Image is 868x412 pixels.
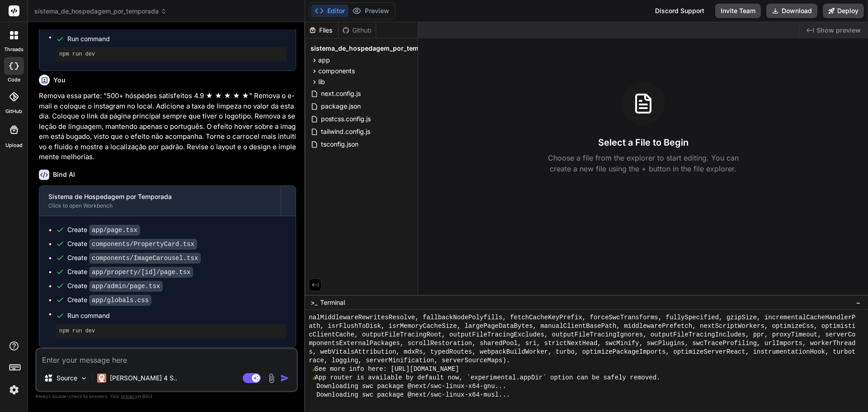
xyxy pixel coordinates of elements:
[311,298,317,307] span: >_
[320,126,371,137] span: tailwind.config.js
[320,101,362,112] span: package.json
[67,239,197,249] div: Create
[67,281,163,291] div: Create
[34,7,167,16] span: sistema_de_hospedagem_por_temporada
[110,374,177,383] p: [PERSON_NAME] 4 S..
[542,152,745,174] p: Choose a file from the explorer to start editing. You can create a new file using the + button in...
[53,76,66,85] h6: You
[5,108,22,115] label: GitHub
[766,4,817,18] button: Download
[280,374,289,383] img: icon
[309,313,855,322] span: nalMiddlewareRewritesResolve, fallbackNodePolyfills, fetchCacheKeyPrefix, forceSwcTransforms, ful...
[320,298,345,307] span: Terminal
[67,267,193,277] div: Create
[315,365,459,374] span: See more info here: [URL][DOMAIN_NAME]
[313,365,315,374] span: ⚠
[349,5,393,17] button: Preview
[89,295,151,306] code: app/globals.css
[309,331,855,339] span: cClientCache, outputFileTracingRoot, outputFileTracingExcludes, outputFileTracingIgnores, outputF...
[715,4,761,18] button: Invite Team
[67,225,140,235] div: Create
[823,4,864,18] button: Deploy
[316,391,510,399] span: Downloading swc package @next/swc-linux-x64-musl...
[650,4,710,18] div: Discord Support
[309,339,855,348] span: mponentsExternalPackages, scrollRestoration, sharedPool, sri, strictNextHead, swcMinify, swcPlugi...
[311,5,349,17] button: Editor
[320,114,372,124] span: postcss.config.js
[80,374,88,382] img: Pick Models
[57,374,77,383] p: Source
[8,76,20,84] label: code
[97,374,106,383] img: Claude 4 Sonnet
[309,356,510,365] span: race, logging, serverMinification, serverSourceMaps).
[67,311,287,320] span: Run command
[318,66,355,76] span: components
[67,34,287,43] span: Run command
[59,51,283,58] pre: npm run dev
[315,374,660,382] span: App router is available by default now, `experimental.appDir` option can be safely removed.
[53,170,75,179] h6: Bind AI
[5,142,23,149] label: Upload
[598,136,689,149] h3: Select a File to Begin
[89,253,201,264] code: components/ImageCarousel.tsx
[48,202,272,209] div: Click to open Workbench
[39,91,296,162] p: Remova essa parte: "500+ hóspedes satisfeitos 4.9 ★ ★ ★ ★ ★" Remova o e-mail e coloque o instagra...
[856,298,861,307] span: −
[305,26,338,35] div: Files
[59,327,283,335] pre: npm run dev
[318,56,330,65] span: app
[320,88,362,99] span: next.config.js
[311,44,441,53] span: sistema_de_hospedagem_por_temporada
[67,253,201,263] div: Create
[313,374,315,382] span: ⚠
[89,239,197,250] code: components/PropertyCard.tsx
[4,46,24,53] label: threads
[89,267,193,278] code: app/property/[id]/page.tsx
[816,26,861,35] span: Show preview
[89,225,140,236] code: app/page.tsx
[339,26,376,35] div: Github
[67,295,151,305] div: Create
[48,192,272,201] div: Sistema de Hospedagem por Temporada
[320,139,359,150] span: tsconfig.json
[318,77,325,86] span: lib
[35,392,298,401] p: Always double-check its answers. Your in Bind
[309,322,855,331] span: ath, isrFlushToDisk, isrMemoryCacheSize, largePageDataBytes, manualClientBasePath, middlewarePref...
[316,382,506,391] span: Downloading swc package @next/swc-linux-x64-gnu...
[121,393,137,399] span: privacy
[266,373,277,384] img: attachment
[89,281,163,292] code: app/admin/page.tsx
[309,348,855,356] span: s, webVitalsAttribution, mdxRs, typedRoutes, webpackBuildWorker, turbo, optimizePackageImports, o...
[854,295,863,310] button: −
[6,382,22,398] img: settings
[39,186,281,216] button: Sistema de Hospedagem por TemporadaClick to open Workbench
